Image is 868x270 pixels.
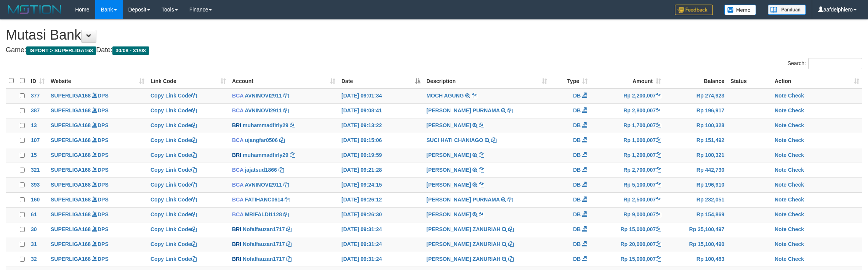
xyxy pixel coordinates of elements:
a: Copy FATIHANC0614 to clipboard [285,197,290,203]
a: Copy AVNINOVI2911 to clipboard [283,107,289,113]
a: Copy ujangfar0506 to clipboard [279,137,285,143]
a: Copy HELMI BUDI PURNAMA to clipboard [508,107,513,113]
td: Rp 2,800,007 [591,103,664,118]
span: 13 [31,122,37,128]
a: Copy muhammadfirly29 to clipboard [290,152,295,158]
a: [PERSON_NAME] ZANURIAH [426,241,500,247]
td: [DATE] 09:15:06 [338,133,423,148]
h1: Mutasi Bank [6,27,862,43]
span: 61 [31,211,37,217]
a: Copy MOCH AGUNG to clipboard [472,93,477,99]
span: BRI [232,256,241,262]
a: Copy MUHAMMAD FIRLY to clipboard [479,122,484,128]
td: DPS [48,103,147,118]
th: Status [727,73,772,88]
a: SUPERLIGA168 [51,122,91,128]
td: Rp 15,000,007 [591,252,664,267]
a: Copy Rp 2,800,007 to clipboard [656,107,661,113]
a: Copy Rp 2,200,007 to clipboard [656,93,661,99]
a: Copy Link Code [151,226,197,232]
td: DPS [48,237,147,252]
td: Rp 15,000,007 [591,222,664,237]
span: DB [573,152,581,158]
a: Note [775,197,786,203]
a: Note [775,122,786,128]
a: Copy Link Code [151,167,197,173]
a: Copy Link Code [151,197,197,203]
td: [DATE] 09:31:24 [338,252,423,267]
span: DB [573,226,581,232]
a: Check [788,182,804,188]
a: SUPERLIGA168 [51,226,91,232]
img: panduan.png [768,5,806,15]
a: [PERSON_NAME] [426,167,471,173]
a: Note [775,107,786,113]
a: [PERSON_NAME] [426,182,471,188]
a: Copy Rp 20,000,007 to clipboard [656,241,661,247]
span: 107 [31,137,40,143]
a: Copy MRIFALDI1128 to clipboard [283,211,289,217]
td: Rp 196,910 [664,177,727,192]
a: AVNINOVI2911 [245,107,282,113]
a: Nofalfauzan1717 [243,256,285,262]
a: Copy AVNINOVI2911 to clipboard [283,182,289,188]
td: [DATE] 09:31:24 [338,222,423,237]
img: Feedback.jpg [675,5,713,15]
a: Note [775,137,786,143]
a: [PERSON_NAME] ZANURIAH [426,256,500,262]
th: Website: activate to sort column ascending [48,73,147,88]
span: DB [573,122,581,128]
a: Copy IRMA PURNAMASARI to clipboard [479,167,484,173]
td: DPS [48,163,147,177]
a: SUPERLIGA168 [51,152,91,158]
a: Check [788,152,804,158]
td: Rp 196,917 [664,103,727,118]
a: SUPERLIGA168 [51,93,91,99]
a: Note [775,93,786,99]
td: Rp 274,923 [664,88,727,104]
a: Copy Nofalfauzan1717 to clipboard [286,256,291,262]
a: Copy Link Code [151,122,197,128]
th: Link Code: activate to sort column ascending [147,73,229,88]
a: SUCI HATI CHANIAGO [426,137,483,143]
th: Action: activate to sort column ascending [772,73,862,88]
span: BCA [232,182,243,188]
span: 393 [31,182,40,188]
span: 321 [31,167,40,173]
a: AVNINOVI2911 [245,182,282,188]
a: Copy Link Code [151,93,197,99]
a: MOCH AGUNG [426,93,464,99]
td: Rp 1,700,007 [591,118,664,133]
a: Copy Link Code [151,241,197,247]
span: 30/08 - 31/08 [112,46,149,55]
a: Copy IRMA PURNAMASARI to clipboard [479,182,484,188]
span: BRI [232,226,241,232]
a: Check [788,167,804,173]
a: SUPERLIGA168 [51,137,91,143]
td: [DATE] 09:31:24 [338,237,423,252]
img: Button%20Memo.svg [724,5,756,15]
a: SUPERLIGA168 [51,256,91,262]
span: BCA [232,167,243,173]
a: Nofalfauzan1717 [243,226,285,232]
th: Type: activate to sort column ascending [550,73,591,88]
td: DPS [48,252,147,267]
a: Copy Link Code [151,182,197,188]
a: [PERSON_NAME] ZANURIAH [426,226,500,232]
td: [DATE] 09:21:28 [338,163,423,177]
span: DB [573,167,581,173]
input: Search: [808,58,862,69]
span: DB [573,241,581,247]
span: DB [573,256,581,262]
a: Check [788,241,804,247]
th: Account: activate to sort column ascending [229,73,338,88]
a: muhammadfirly29 [243,122,288,128]
td: Rp 100,321 [664,148,727,163]
th: Description: activate to sort column ascending [423,73,550,88]
a: [PERSON_NAME] PURNAMA [426,197,500,203]
a: Check [788,197,804,203]
a: [PERSON_NAME] [426,152,471,158]
a: Copy muhammadfirly29 to clipboard [290,122,295,128]
a: SUPERLIGA168 [51,182,91,188]
td: Rp 35,100,497 [664,222,727,237]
